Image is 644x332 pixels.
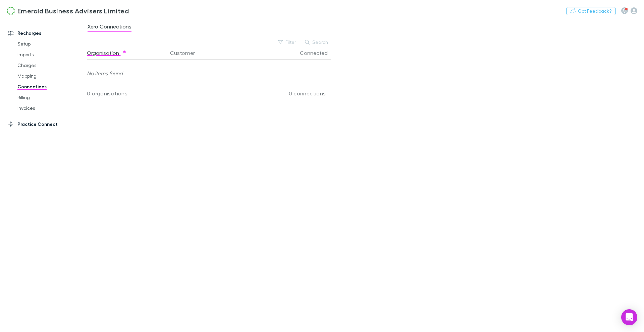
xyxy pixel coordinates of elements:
[275,38,300,46] button: Filter
[7,7,15,15] img: Emerald Business Advisers Limited's Logo
[11,71,86,81] a: Mapping
[11,103,86,113] a: Invoices
[88,23,131,32] span: Xero Connections
[300,46,336,60] button: Connected
[11,81,86,92] a: Connections
[11,92,86,103] a: Billing
[621,309,637,325] div: Open Intercom Messenger
[87,87,167,100] div: 0 organisations
[11,49,86,60] a: Imports
[87,46,127,60] button: Organisation
[3,3,133,19] a: Emerald Business Advisers Limited
[1,119,86,130] a: Practice Connect
[17,7,129,15] h3: Emerald Business Advisers Limited
[566,7,616,15] button: Got Feedback?
[170,46,203,60] button: Customer
[11,38,86,49] a: Setup
[248,87,328,100] div: 0 connections
[87,60,331,87] div: No items found
[1,28,86,38] a: Recharges
[11,60,86,71] a: Charges
[302,38,332,46] button: Search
